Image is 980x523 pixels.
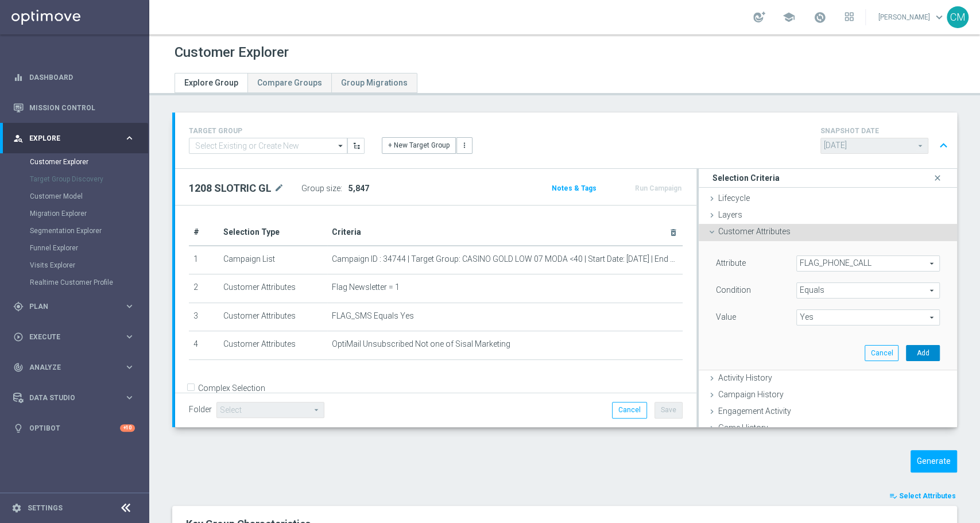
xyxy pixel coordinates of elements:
[29,62,135,92] a: Dashboard
[906,345,940,361] button: Add
[13,62,135,92] div: Dashboard
[120,424,135,432] div: +10
[219,246,327,274] td: Campaign List
[13,133,24,144] i: person_search
[13,363,135,372] button: track_changes Analyze keyboard_arrow_right
[13,301,124,312] div: Plan
[820,127,952,135] h4: SNAPSHOT DATE
[783,11,795,24] span: school
[29,364,124,371] span: Analyze
[124,301,135,312] i: keyboard_arrow_right
[13,393,135,402] button: Data Studio keyboard_arrow_right
[30,257,148,274] div: Visits Explorer
[716,285,751,295] lable: Condition
[189,181,272,195] h2: 1208 SLOTRIC GL
[341,78,408,87] span: Group Migrations
[877,9,947,26] a: [PERSON_NAME]keyboard_arrow_down
[189,219,219,246] th: #
[340,184,342,193] label: :
[184,78,238,87] span: Explore Group
[30,261,119,270] a: Visits Explorer
[13,362,124,373] div: Analyze
[29,334,124,340] span: Execute
[29,413,120,443] a: Optibot
[30,274,148,291] div: Realtime Customer Profile
[932,171,943,186] i: close
[935,135,952,157] button: expand_less
[718,373,772,382] span: Activity History
[13,332,135,342] button: play_circle_outline Execute keyboard_arrow_right
[30,192,119,201] a: Customer Model
[13,134,135,143] button: person_search Explore keyboard_arrow_right
[175,44,289,61] h1: Customer Explorer
[348,184,369,193] span: 5,847
[933,11,946,24] span: keyboard_arrow_down
[712,173,780,183] h3: Selection Criteria
[274,181,284,195] i: mode_edit
[189,274,219,303] td: 2
[219,274,327,303] td: Customer Attributes
[189,246,219,274] td: 1
[30,222,148,239] div: Segmentation Explorer
[219,331,327,360] td: Customer Attributes
[30,239,148,257] div: Funnel Explorer
[13,133,124,144] div: Explore
[865,345,898,361] button: Cancel
[219,303,327,331] td: Customer Attributes
[11,503,22,513] i: settings
[13,413,135,443] div: Optibot
[13,332,24,342] i: play_circle_outline
[29,92,135,123] a: Mission Control
[29,394,124,401] span: Data Studio
[716,312,736,322] label: Value
[460,141,468,149] i: more_vert
[301,184,340,193] label: Group size
[189,303,219,331] td: 3
[332,254,678,264] span: Campaign ID : 34744 | Target Group: CASINO GOLD LOW 07 MODA <40 | Start Date: [DATE] | End Date: ...
[332,311,414,321] span: FLAG_SMS Equals Yes
[899,492,956,500] span: Select Attributes
[30,153,148,171] div: Customer Explorer
[30,157,119,166] a: Customer Explorer
[30,205,148,222] div: Migration Explorer
[13,302,135,311] div: gps_fixed Plan keyboard_arrow_right
[29,135,124,142] span: Explore
[124,392,135,403] i: keyboard_arrow_right
[13,72,24,83] i: equalizer
[13,73,135,82] button: equalizer Dashboard
[382,137,456,153] button: + New Target Group
[335,138,347,153] i: arrow_drop_down
[30,209,119,218] a: Migration Explorer
[30,188,148,205] div: Customer Model
[889,492,897,500] i: playlist_add_check
[189,124,943,157] div: TARGET GROUP arrow_drop_down + New Target Group more_vert SNAPSHOT DATE arrow_drop_down expand_less
[28,505,63,512] a: Settings
[189,405,212,414] label: Folder
[189,138,347,154] input: Select Existing or Create New
[219,219,327,246] th: Selection Type
[456,137,472,153] button: more_vert
[124,331,135,342] i: keyboard_arrow_right
[947,6,969,28] div: CM
[332,282,400,292] span: Flag Newsletter = 1
[654,402,683,418] button: Save
[13,92,135,123] div: Mission Control
[718,390,784,399] span: Campaign History
[332,339,510,349] span: OptiMail Unsubscribed Not one of Sisal Marketing
[13,424,135,433] button: lightbulb Optibot +10
[551,182,598,195] button: Notes & Tags
[29,303,124,310] span: Plan
[718,193,750,203] span: Lifecycle
[13,301,24,312] i: gps_fixed
[30,171,148,188] div: Target Group Discovery
[13,103,135,113] button: Mission Control
[30,278,119,287] a: Realtime Customer Profile
[124,133,135,144] i: keyboard_arrow_right
[718,423,768,432] span: Game History
[30,226,119,235] a: Segmentation Explorer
